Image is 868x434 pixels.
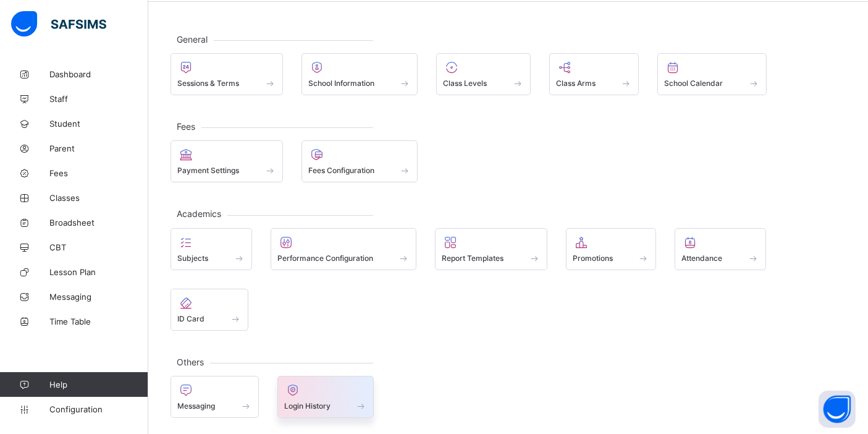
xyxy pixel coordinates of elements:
span: Time Table [49,317,148,326]
span: Staff [49,94,148,104]
span: Configuration [49,404,148,414]
span: School Information [308,79,374,88]
span: Messaging [49,292,148,302]
span: Subjects [177,253,208,263]
span: Fees [171,121,201,132]
span: ID Card [177,314,204,323]
div: Fees Configuration [301,140,418,182]
span: General [171,34,214,45]
div: Performance Configuration [271,228,417,270]
div: Payment Settings [171,140,283,182]
div: Attendance [675,228,766,270]
span: Login History [284,401,331,411]
span: Parent [49,143,148,153]
div: Promotions [566,228,657,270]
span: Student [49,119,148,129]
span: Lesson Plan [49,267,148,277]
span: Help [49,380,148,389]
div: ID Card [171,289,248,331]
span: Fees [49,168,148,178]
div: School Information [301,53,418,95]
span: School Calendar [664,79,723,88]
span: Attendance [681,253,722,263]
span: Class Levels [443,79,487,88]
span: Fees Configuration [308,166,374,175]
span: Sessions & Terms [177,79,239,88]
div: Class Arms [549,53,639,95]
span: Broadsheet [49,218,148,228]
span: Academics [171,208,227,219]
div: Messaging [171,376,259,418]
span: Class Arms [556,79,596,88]
span: Others [171,357,210,367]
span: Dashboard [49,69,148,79]
span: Classes [49,193,148,203]
span: Payment Settings [177,166,239,175]
div: Report Templates [435,228,547,270]
div: Class Levels [436,53,531,95]
span: Messaging [177,401,215,411]
div: School Calendar [657,53,767,95]
span: Report Templates [442,253,504,263]
div: Subjects [171,228,252,270]
span: Performance Configuration [277,253,373,263]
span: CBT [49,242,148,252]
span: Promotions [573,253,613,263]
button: Open asap [819,391,856,428]
div: Login History [277,376,374,418]
div: Sessions & Terms [171,53,283,95]
img: safsims [11,11,106,37]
